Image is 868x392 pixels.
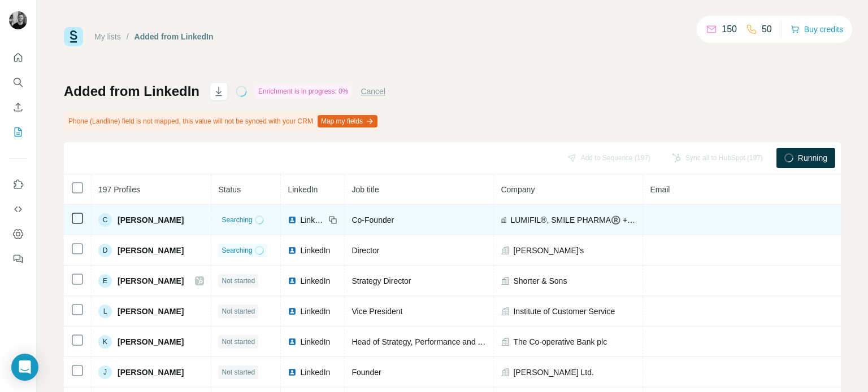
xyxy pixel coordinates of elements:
[300,275,330,287] span: LinkedIn
[118,275,184,287] span: [PERSON_NAME]
[351,215,394,224] span: Co-Founder
[361,86,385,97] button: Cancel
[222,245,252,256] span: Searching
[798,152,827,164] span: Running
[255,85,351,98] div: Enrichment is in progress: 0%
[118,367,184,378] span: [PERSON_NAME]
[64,112,380,131] div: Phone (Landline) field is not mapped, this value will not be synced with your CRM
[288,185,318,194] span: LinkedIn
[351,246,379,255] span: Director
[222,306,255,316] span: Not started
[118,306,184,317] span: [PERSON_NAME]
[9,47,27,68] button: Quick start
[300,336,330,347] span: LinkedIn
[288,368,297,377] img: LinkedIn logo
[98,274,112,288] div: E
[9,224,27,244] button: Dashboard
[9,97,27,117] button: Enrich CSV
[9,122,27,142] button: My lists
[9,11,27,29] img: Avatar
[650,185,670,194] span: Email
[722,23,737,36] p: 150
[64,27,83,46] img: Surfe Logo
[288,215,297,224] img: LinkedIn logo
[351,368,381,377] span: Founder
[351,337,530,346] span: Head of Strategy, Performance and Transformation
[300,214,325,226] span: LinkedIn
[222,276,255,286] span: Not started
[118,336,184,347] span: [PERSON_NAME]
[222,367,255,377] span: Not started
[351,276,411,285] span: Strategy Director
[222,215,252,225] span: Searching
[513,245,584,256] span: [PERSON_NAME]'s
[513,275,567,287] span: Shorter & Sons
[288,307,297,316] img: LinkedIn logo
[762,23,772,36] p: 50
[9,72,27,93] button: Search
[64,82,199,100] h1: Added from LinkedIn
[300,367,330,378] span: LinkedIn
[98,185,140,194] span: 197 Profiles
[9,249,27,269] button: Feedback
[513,336,607,347] span: The Co-operative Bank plc
[513,367,593,378] span: [PERSON_NAME] Ltd.
[288,276,297,285] img: LinkedIn logo
[118,245,184,256] span: [PERSON_NAME]
[288,246,297,255] img: LinkedIn logo
[98,244,112,257] div: D
[510,214,636,226] span: LUMIFIL®, SMILE PHARMA®️ + LUMI GROUP ME
[300,245,330,256] span: LinkedIn
[501,185,535,194] span: Company
[98,213,112,227] div: C
[300,306,330,317] span: LinkedIn
[791,21,843,37] button: Buy credits
[98,335,112,349] div: K
[351,185,379,194] span: Job title
[9,174,27,195] button: Use Surfe on LinkedIn
[9,199,27,219] button: Use Surfe API
[11,354,38,381] div: Open Intercom Messenger
[127,31,129,42] li: /
[134,31,214,42] div: Added from LinkedIn
[118,214,184,226] span: [PERSON_NAME]
[351,307,402,316] span: Vice President
[218,185,241,194] span: Status
[318,115,377,127] button: Map my fields
[288,337,297,346] img: LinkedIn logo
[94,32,121,41] a: My lists
[98,365,112,379] div: J
[513,306,615,317] span: Institute of Customer Service
[222,337,255,347] span: Not started
[98,305,112,318] div: L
